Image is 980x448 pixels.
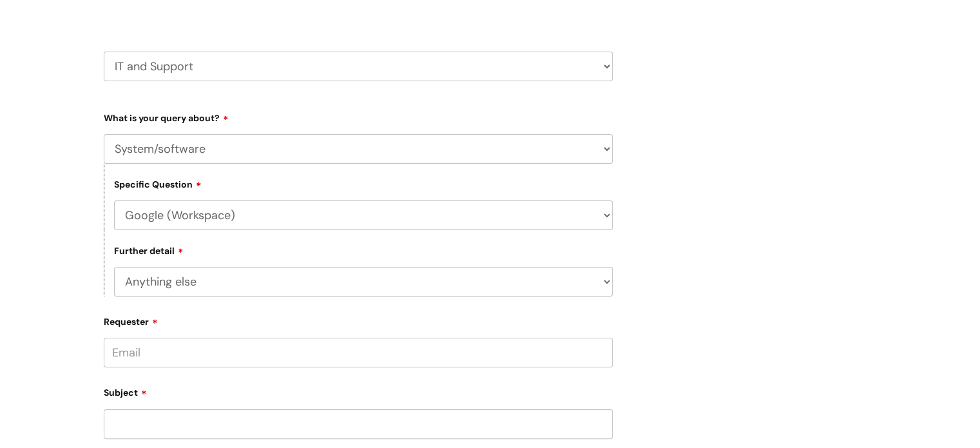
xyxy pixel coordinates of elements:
input: Email [104,338,613,367]
label: Specific Question [114,177,202,190]
label: What is your query about? [104,108,613,124]
label: Further detail [114,244,184,257]
label: Subject [104,383,613,398]
label: Requester [104,312,613,327]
